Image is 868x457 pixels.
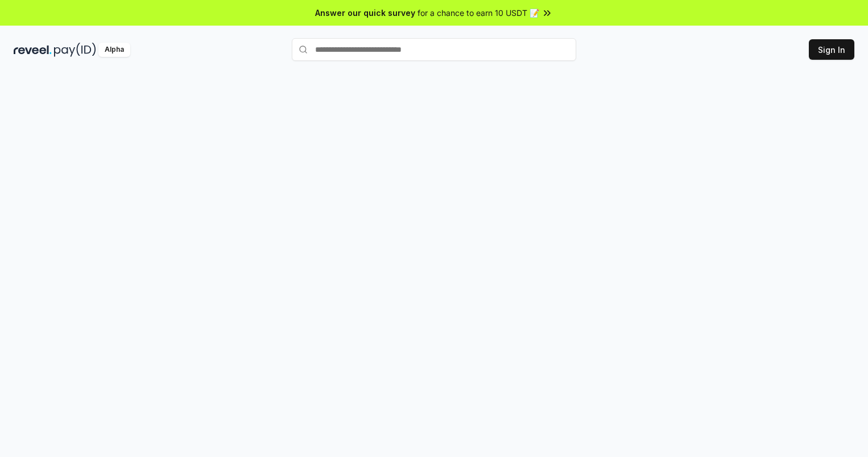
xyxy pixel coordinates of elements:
button: Sign In [809,39,854,60]
span: Answer our quick survey [315,7,415,19]
img: reveel_dark [14,43,52,57]
div: Alpha [98,43,130,57]
img: pay_id [54,43,96,57]
span: for a chance to earn 10 USDT 📝 [418,7,539,19]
